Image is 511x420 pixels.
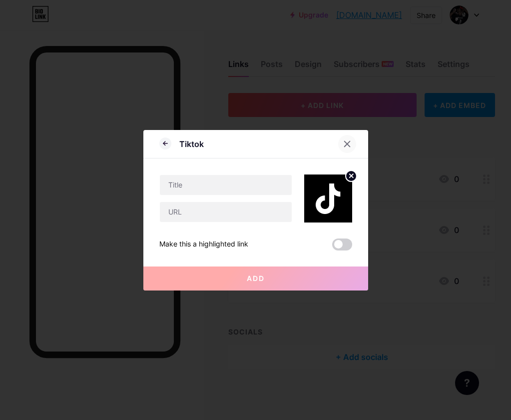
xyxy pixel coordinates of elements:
span: Add [247,274,265,282]
div: Make this a highlighted link [159,238,248,250]
img: link_thumbnail [304,174,352,222]
input: URL [160,202,292,222]
input: Title [160,175,292,195]
div: Tiktok [179,138,204,150]
button: Add [143,266,368,290]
